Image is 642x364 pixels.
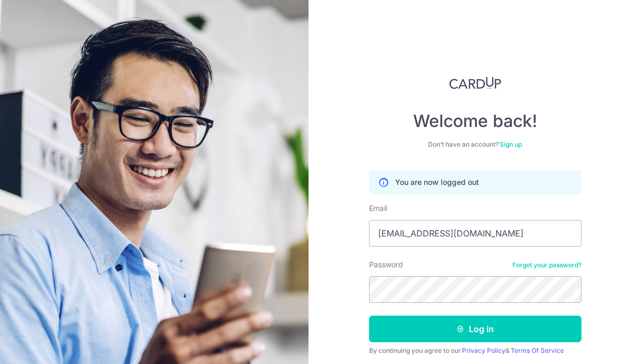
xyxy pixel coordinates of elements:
[369,316,581,342] button: Log in
[449,77,501,89] img: CardUp Logo
[462,346,506,354] a: Privacy Policy
[511,346,564,354] a: Terms Of Service
[512,261,581,269] a: Forgot your password?
[369,259,403,270] label: Password
[369,220,581,247] input: Enter your Email
[395,177,479,188] p: You are now logged out
[369,140,581,149] div: Don’t have an account?
[369,111,581,132] h4: Welcome back!
[369,346,581,355] div: By continuing you agree to our &
[369,203,387,214] label: Email
[500,140,522,148] a: Sign up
